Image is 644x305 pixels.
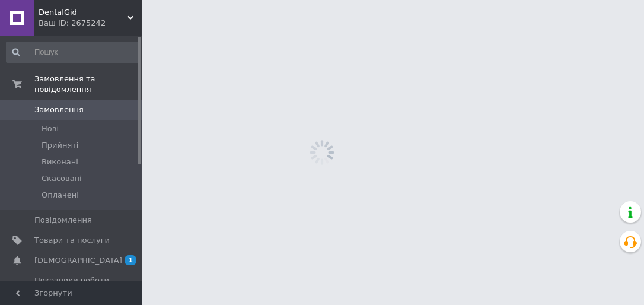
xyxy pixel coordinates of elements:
span: Повідомлення [34,215,92,225]
span: Нові [42,123,59,134]
span: Товари та послуги [34,235,110,246]
span: Показники роботи компанії [34,275,110,297]
span: 1 [125,255,136,265]
span: Замовлення [34,104,84,115]
span: Виконані [42,157,78,167]
span: Прийняті [42,140,78,151]
div: Ваш ID: 2675242 [39,18,142,28]
input: Пошук [6,42,140,63]
span: Скасовані [42,173,82,184]
span: [DEMOGRAPHIC_DATA] [34,255,122,266]
span: DentalGid [39,7,127,18]
span: Замовлення та повідомлення [34,74,142,95]
span: Оплачені [42,190,79,201]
